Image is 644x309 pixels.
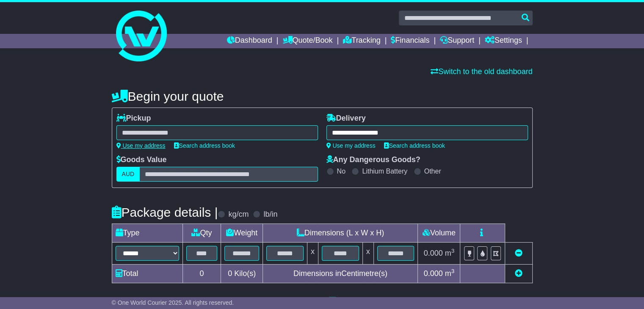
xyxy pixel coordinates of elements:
[424,269,443,278] span: 0.000
[112,224,182,243] td: Type
[337,167,345,175] label: No
[263,224,418,243] td: Dimensions (L x W x H)
[424,167,441,175] label: Other
[112,299,234,306] span: © One World Courier 2025. All rights reserved.
[515,249,522,257] a: Remove this item
[384,142,445,149] a: Search address book
[326,155,420,165] label: Any Dangerous Goods?
[116,142,166,149] a: Use my address
[182,265,221,283] td: 0
[116,167,140,182] label: AUD
[451,248,455,254] sup: 3
[343,34,380,48] a: Tracking
[515,269,522,278] a: Add new item
[424,249,443,257] span: 0.000
[445,269,455,278] span: m
[263,210,277,219] label: lb/in
[362,167,407,175] label: Lithium Battery
[282,34,332,48] a: Quote/Book
[221,265,263,283] td: Kilo(s)
[112,205,218,219] h4: Package details |
[326,142,376,149] a: Use my address
[440,34,474,48] a: Support
[116,155,167,165] label: Goods Value
[221,224,263,243] td: Weight
[112,89,533,103] h4: Begin your quote
[182,224,221,243] td: Qty
[451,268,455,274] sup: 3
[228,269,232,278] span: 0
[326,114,366,123] label: Delivery
[391,34,429,48] a: Financials
[116,114,151,123] label: Pickup
[174,142,235,149] a: Search address book
[362,243,373,265] td: x
[445,249,455,257] span: m
[431,67,532,76] a: Switch to the old dashboard
[485,34,522,48] a: Settings
[263,265,418,283] td: Dimensions in Centimetre(s)
[307,243,318,265] td: x
[112,265,182,283] td: Total
[228,210,249,219] label: kg/cm
[227,34,272,48] a: Dashboard
[418,224,460,243] td: Volume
